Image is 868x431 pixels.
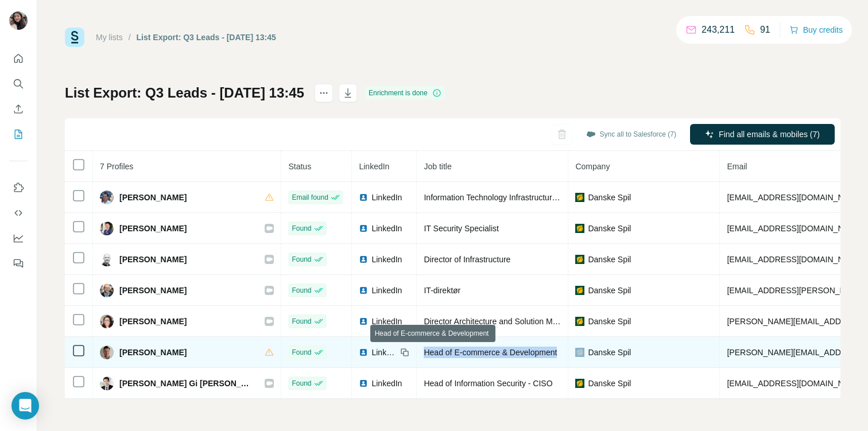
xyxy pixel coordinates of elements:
[65,28,84,47] img: Surfe Logo
[359,255,368,264] img: LinkedIn logo
[588,316,631,327] span: Danske Spil
[292,223,311,234] span: Found
[359,317,368,326] img: LinkedIn logo
[292,316,311,327] span: Found
[129,32,131,43] li: /
[119,192,187,203] span: [PERSON_NAME]
[359,162,389,171] span: LinkedIn
[100,253,114,266] img: Avatar
[424,286,460,295] span: IT-direktør
[96,33,123,42] a: My lists
[359,348,368,357] img: LinkedIn logo
[65,84,304,102] h1: List Export: Q3 Leads - [DATE] 13:45
[9,73,28,94] button: Search
[727,162,747,171] span: Email
[9,124,28,145] button: My lists
[100,284,114,297] img: Avatar
[100,314,114,328] img: Avatar
[359,286,368,295] img: LinkedIn logo
[371,347,397,358] span: LinkedIn
[292,347,311,358] span: Found
[359,193,368,202] img: LinkedIn logo
[100,345,114,359] img: Avatar
[760,23,770,37] p: 91
[727,193,863,202] span: [EMAIL_ADDRESS][DOMAIN_NAME]
[292,285,311,296] span: Found
[727,255,863,264] span: [EMAIL_ADDRESS][DOMAIN_NAME]
[575,162,610,171] span: Company
[575,317,584,326] img: company-logo
[119,316,187,327] span: [PERSON_NAME]
[424,193,593,202] span: Information Technology Infrastructure Specialist
[588,192,631,203] span: Danske Spil
[9,228,28,248] button: Dashboard
[365,86,445,100] div: Enrichment is done
[100,222,114,235] img: Avatar
[575,224,584,233] img: company-logo
[292,192,328,203] span: Email found
[588,285,631,296] span: Danske Spil
[575,379,584,388] img: company-logo
[588,254,631,265] span: Danske Spil
[100,376,114,390] img: Avatar
[9,253,28,274] button: Feedback
[9,48,28,69] button: Quick start
[292,254,311,265] span: Found
[371,378,402,389] span: LinkedIn
[119,254,187,265] span: [PERSON_NAME]
[9,11,28,30] img: Avatar
[789,22,843,38] button: Buy credits
[690,124,835,145] button: Find all emails & mobiles (7)
[588,347,631,358] span: Danske Spil
[588,378,631,389] span: Danske Spil
[424,348,557,357] span: Head of E-commerce & Development
[359,224,368,233] img: LinkedIn logo
[137,32,276,43] div: List Export: Q3 Leads - [DATE] 13:45
[702,23,735,37] p: 243,211
[424,317,592,326] span: Director Architecture and Solution Management
[727,224,863,233] span: [EMAIL_ADDRESS][DOMAIN_NAME]
[578,126,684,143] button: Sync all to Salesforce (7)
[575,255,584,264] img: company-logo
[9,203,28,223] button: Use Surfe API
[424,162,451,171] span: Job title
[424,224,498,233] span: IT Security Specialist
[371,254,402,265] span: LinkedIn
[119,378,253,389] span: [PERSON_NAME] Gi [PERSON_NAME]
[119,347,187,358] span: [PERSON_NAME]
[100,191,114,204] img: Avatar
[424,255,510,264] span: Director of Infrastructure
[100,162,133,171] span: 7 Profiles
[727,379,863,388] span: [EMAIL_ADDRESS][DOMAIN_NAME]
[719,129,820,140] span: Find all emails & mobiles (7)
[424,379,552,388] span: Head of Information Security - CISO
[359,379,368,388] img: LinkedIn logo
[371,192,402,203] span: LinkedIn
[288,162,311,171] span: Status
[371,316,402,327] span: LinkedIn
[371,223,402,234] span: LinkedIn
[119,223,187,234] span: [PERSON_NAME]
[588,223,631,234] span: Danske Spil
[11,392,39,420] div: Open Intercom Messenger
[575,193,584,202] img: company-logo
[315,84,333,102] button: actions
[9,99,28,119] button: Enrich CSV
[575,348,584,357] img: company-logo
[575,286,584,295] img: company-logo
[119,285,187,296] span: [PERSON_NAME]
[9,177,28,198] button: Use Surfe on LinkedIn
[371,285,402,296] span: LinkedIn
[292,378,311,389] span: Found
